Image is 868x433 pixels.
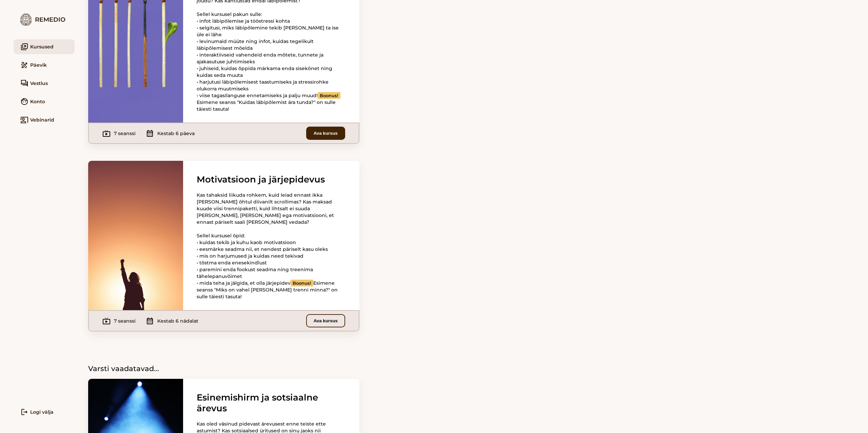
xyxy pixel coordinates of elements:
i: live_tv [102,317,111,325]
h3: Motivatsioon ja järjepidevus [197,174,346,185]
button: Ava kursus [306,127,345,140]
div: Kas tahaksid liikuda rohkem, kuid leiad ennast ikka [PERSON_NAME] õhtul diivanilt scrollimas? Kas... [197,192,346,300]
i: face [20,98,28,106]
b: Boonus! [318,92,340,99]
i: draw [20,61,28,69]
img: logo.7579ec4f.png [20,14,32,26]
div: Kestab 6 nädalat [146,314,198,327]
a: faceKonto [14,94,75,109]
a: forumVestlus [14,76,75,91]
img: motivatsioon.e506109a.jpg [88,161,183,313]
i: calendar_month [146,317,154,325]
div: Kestab 6 päeva [146,127,195,140]
a: drawPäevik [14,58,75,72]
b: Boonus! [291,280,313,286]
a: logoutLogi välja [14,405,75,419]
i: co_present [20,116,28,124]
a: co_presentVebinarid [14,112,75,127]
i: logout [20,408,28,416]
i: forum [20,79,28,87]
i: calendar_month [146,129,154,137]
h2: Varsti vaadatavad... [88,365,339,372]
span: Vestlus [30,80,48,87]
i: live_tv [102,129,111,137]
a: video_libraryKursused [14,39,75,54]
div: 7 seanssi [102,127,136,140]
div: Remedio [14,14,75,26]
div: 7 seanssi [102,314,136,327]
button: Ava kursus [306,314,345,327]
h3: Esinemishirm ja sotsiaalne ärevus [197,392,346,413]
i: video_library [20,43,28,51]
